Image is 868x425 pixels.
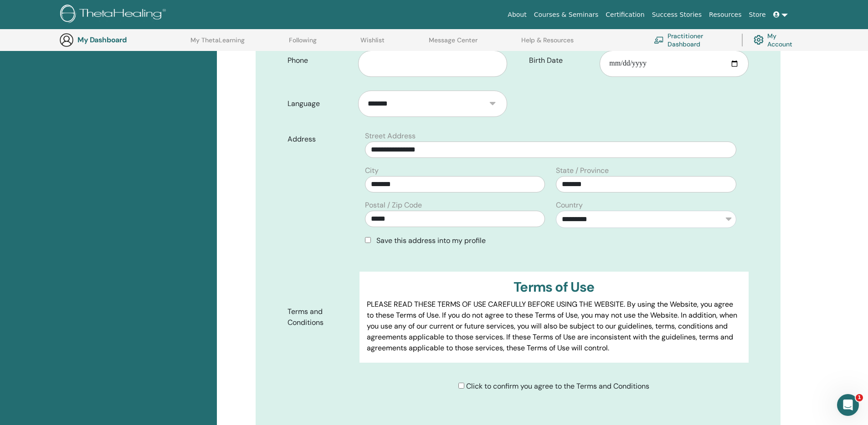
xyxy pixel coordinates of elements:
span: Save this address into my profile [376,236,486,245]
label: City [365,165,379,176]
label: Postal / Zip Code [365,200,422,211]
label: Phone [281,52,359,69]
label: Address [281,131,360,148]
span: 1 [856,394,863,401]
label: Country [556,200,583,211]
a: Message Center [429,36,478,51]
label: Street Address [365,131,416,142]
label: Terms and Conditions [281,303,360,331]
label: Birth Date [522,52,600,69]
a: My ThetaLearning [190,36,245,51]
a: Following [289,36,317,51]
a: Help & Resources [521,36,574,51]
img: chalkboard-teacher.svg [654,36,664,44]
h3: Terms of Use [367,279,741,295]
img: generic-user-icon.jpg [59,33,74,47]
h3: My Dashboard [77,35,169,44]
label: Language [281,95,359,112]
iframe: Intercom live chat [837,394,859,416]
img: logo.png [60,5,169,25]
a: Resources [705,6,745,23]
p: PLEASE READ THESE TERMS OF USE CAREFULLY BEFORE USING THE WEBSITE. By using the Website, you agre... [367,299,741,354]
a: Store [745,6,770,23]
a: About [504,6,530,23]
a: Practitioner Dashboard [654,30,731,50]
label: State / Province [556,165,609,176]
img: cog.svg [754,33,764,47]
a: My Account [754,30,800,50]
a: Courses & Seminars [530,6,602,23]
a: Wishlist [360,36,385,51]
span: Click to confirm you agree to the Terms and Conditions [466,381,649,391]
a: Certification [602,6,648,23]
a: Success Stories [648,6,705,23]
